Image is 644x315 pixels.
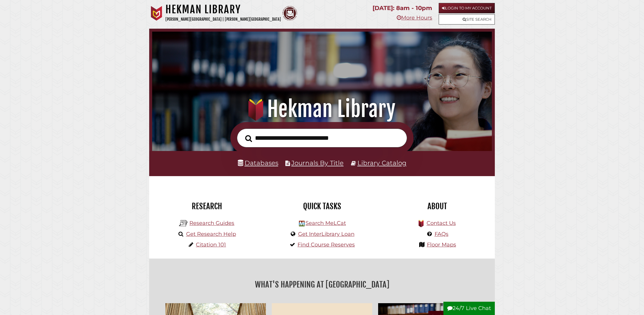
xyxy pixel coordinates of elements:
img: Calvin University [149,6,164,21]
i: Search [245,135,252,142]
a: Get Research Help [186,231,236,237]
h2: About [384,201,490,211]
a: Site Search [439,14,495,25]
a: Journals By Title [291,159,344,167]
a: Search MeLCat [305,220,346,226]
a: Databases [238,159,278,167]
a: Citation 101 [196,241,226,248]
a: Library Catalog [357,159,406,167]
a: FAQs [435,231,448,237]
a: Research Guides [189,220,234,226]
img: Calvin Theological Seminary [282,6,297,21]
a: Get InterLibrary Loan [298,231,354,237]
p: [PERSON_NAME][GEOGRAPHIC_DATA] | [PERSON_NAME][GEOGRAPHIC_DATA] [165,16,281,23]
a: Login to My Account [439,3,495,13]
a: Floor Maps [427,241,456,248]
h2: What's Happening at [GEOGRAPHIC_DATA] [154,278,490,291]
h1: Hekman Library [165,3,281,16]
img: Hekman Library Logo [299,221,305,226]
h2: Quick Tasks [269,201,375,211]
h1: Hekman Library [162,96,482,122]
a: Find Course Reserves [297,241,355,248]
h2: Research [154,201,260,211]
a: Contact Us [427,220,456,226]
a: More Hours [397,14,432,21]
p: [DATE]: 8am - 10pm [373,3,432,13]
button: Search [242,133,255,144]
img: Hekman Library Logo [179,219,188,228]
